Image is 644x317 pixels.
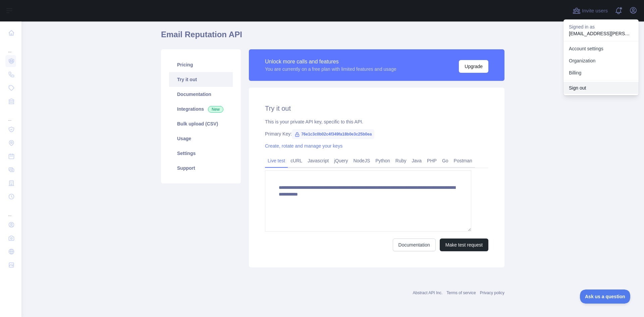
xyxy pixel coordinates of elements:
a: Postman [451,155,475,166]
button: Make test request [440,239,488,251]
h1: Email Reputation API [161,29,504,45]
h2: Try it out [265,104,488,113]
div: Unlock more calls and features [265,58,396,66]
span: 76e1c3c0b02c4f349fa18b0e3c25b0ea [292,129,374,139]
a: NodeJS [351,155,373,166]
a: cURL [288,155,305,166]
a: Documentation [169,87,233,102]
p: Signed in as [569,23,633,30]
div: You are currently on a free plan with limited features and usage [265,66,396,72]
a: Ruby [393,155,409,166]
button: Upgrade [459,60,488,73]
a: Python [373,155,393,166]
a: Documentation [393,239,436,251]
div: ... [5,204,16,217]
a: Javascript [305,155,331,166]
p: [EMAIL_ADDRESS][PERSON_NAME][DOMAIN_NAME] [569,30,633,37]
a: Terms of service [446,290,476,295]
a: PHP [424,155,439,166]
a: Account settings [563,43,639,55]
a: Privacy policy [480,290,504,295]
div: Primary Key: [265,130,488,137]
span: Invite users [582,7,608,15]
a: Try it out [169,72,233,87]
a: Live test [265,155,288,166]
div: ... [5,40,16,54]
a: Organization [563,55,639,67]
button: Sign out [563,82,639,94]
a: jQuery [331,155,351,166]
div: This is your private API key, specific to this API. [265,118,488,125]
button: Invite users [571,5,609,16]
span: New [208,106,223,113]
div: ... [5,109,16,122]
a: Settings [169,146,233,161]
button: Billing [563,67,639,79]
a: Create, rotate and manage your keys [265,143,342,149]
iframe: Toggle Customer Support [580,289,631,304]
a: Abstract API Inc. [413,290,443,295]
a: Integrations New [169,102,233,116]
a: Pricing [169,57,233,72]
a: Java [409,155,425,166]
a: Usage [169,131,233,146]
a: Go [439,155,451,166]
a: Bulk upload (CSV) [169,116,233,131]
a: Support [169,161,233,175]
